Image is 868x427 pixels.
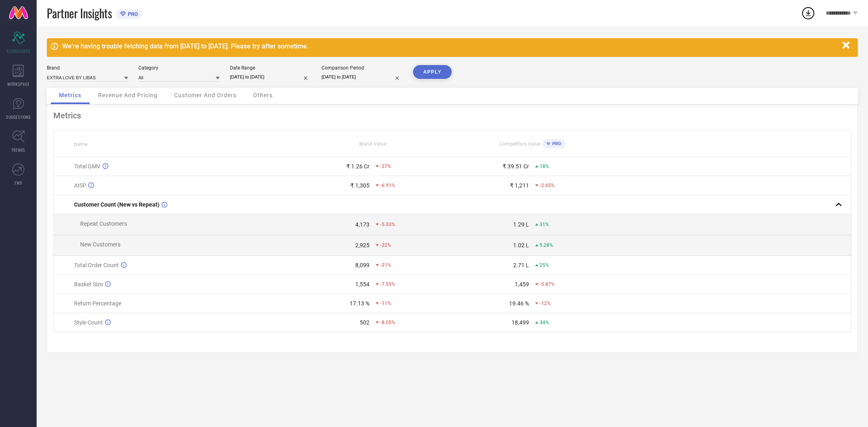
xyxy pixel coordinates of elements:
span: -6.91% [380,183,395,188]
span: Style Count [74,319,103,326]
span: Brand Value [359,141,386,147]
span: SCORECARDS [7,48,31,54]
div: 2,925 [355,242,370,248]
div: Open download list [801,6,816,20]
div: Date Range [230,65,311,71]
span: FWD [15,180,22,186]
span: -27% [380,163,391,169]
span: New Customers [80,241,120,248]
span: Metrics [59,92,81,98]
div: ₹ 1.26 Cr [346,163,370,170]
div: Metrics [53,111,851,120]
span: Customer Count (New vs Repeat) [74,201,160,208]
span: Competitors Value [499,141,540,147]
span: 18% [540,163,549,169]
span: AISP [74,182,86,189]
div: 1,459 [515,281,529,288]
span: -7.55% [380,281,395,287]
div: ₹ 39.51 Cr [503,163,529,170]
span: -2.65% [540,183,555,188]
span: 9.28% [540,242,553,248]
div: 1.02 L [513,242,529,248]
div: 1.29 L [513,221,529,228]
span: -5.33% [380,222,395,227]
span: -11% [380,301,391,306]
div: ₹ 1,211 [510,182,529,189]
div: ₹ 1,305 [350,182,370,189]
span: PRO [126,11,138,17]
span: WORKSPACE [7,81,30,87]
span: 31% [540,222,549,227]
div: 502 [360,319,370,326]
input: Select date range [230,73,311,81]
span: Total GMV [74,163,101,170]
span: Return Percentage [74,300,121,307]
span: -5.87% [540,281,555,287]
span: Customer And Orders [174,92,236,98]
div: 2.71 L [513,262,529,268]
span: SUGGESTIONS [6,114,31,120]
div: We're having trouble fetching data from [DATE] to [DATE]. Please try after sometime. [62,42,838,50]
span: -22% [380,242,391,248]
span: Name [74,142,87,147]
span: 34% [540,320,549,325]
div: 4,173 [355,221,370,228]
span: -21% [380,262,391,268]
button: APPLY [413,65,452,79]
div: 8,099 [355,262,370,268]
div: Comparison Period [321,65,403,71]
span: Revenue And Pricing [98,92,157,98]
div: Brand [47,65,128,71]
span: Partner Insights [47,5,112,22]
span: TRENDS [11,147,25,153]
div: 17.13 % [350,300,370,307]
input: Select comparison period [321,73,403,81]
span: 25% [540,262,549,268]
span: PRO [550,141,561,146]
span: -12% [540,301,551,306]
span: Total Order Count [74,262,119,268]
div: 19.46 % [509,300,529,307]
span: Repeat Customers [80,220,127,227]
div: 1,554 [355,281,370,288]
div: 18,499 [512,319,529,326]
span: -8.05% [380,320,395,325]
span: Basket Size [74,281,103,288]
span: Others [253,92,273,98]
div: Category [138,65,220,71]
